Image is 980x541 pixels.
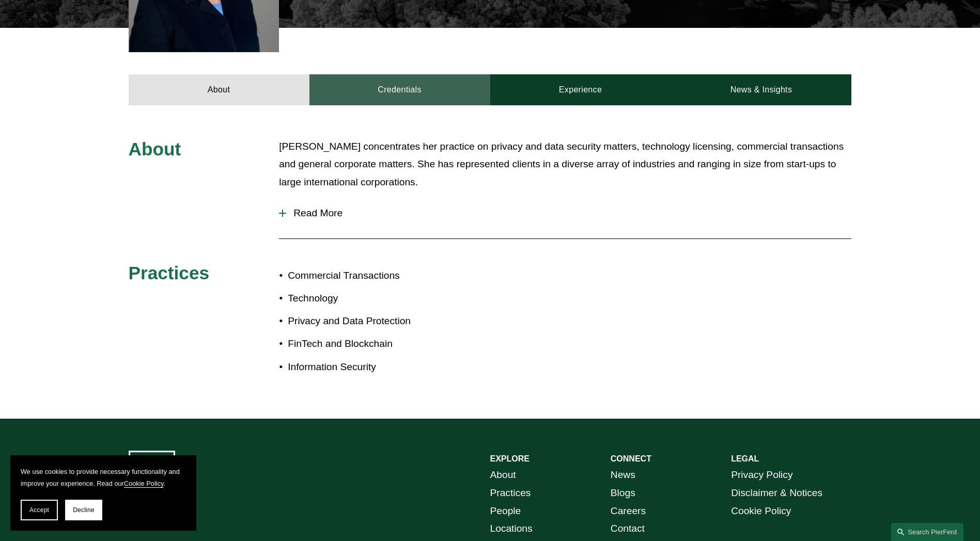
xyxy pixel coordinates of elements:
[490,520,533,538] a: Locations
[73,506,95,514] span: Decline
[129,139,181,159] span: About
[309,74,490,105] a: Credentials
[671,74,851,105] a: News & Insights
[731,466,792,484] a: Privacy Policy
[29,506,49,514] span: Accept
[611,502,646,520] a: Careers
[129,74,309,105] a: About
[286,208,851,219] span: Read More
[731,502,791,520] a: Cookie Policy
[490,454,530,463] strong: EXPLORE
[21,466,186,489] p: We use cookies to provide necessary functionality and improve your experience. Read our .
[129,263,210,283] span: Practices
[611,454,651,463] strong: CONNECT
[490,484,531,502] a: Practices
[288,312,490,330] p: Privacy and Data Protection
[490,466,516,484] a: About
[65,500,102,520] button: Decline
[611,466,635,484] a: News
[731,454,759,463] strong: LEGAL
[279,200,851,227] button: Read More
[891,523,963,541] a: Search this site
[288,358,490,376] p: Information Security
[124,480,164,487] a: Cookie Policy
[611,520,645,538] a: Contact
[10,455,196,531] section: Cookie banner
[288,290,490,308] p: Technology
[731,484,822,502] a: Disclaimer & Notices
[490,74,671,105] a: Experience
[611,484,635,502] a: Blogs
[288,267,490,285] p: Commercial Transactions
[490,502,521,520] a: People
[279,138,851,192] p: [PERSON_NAME] concentrates her practice on privacy and data security matters, technology licensin...
[21,500,58,520] button: Accept
[288,335,490,353] p: FinTech and Blockchain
